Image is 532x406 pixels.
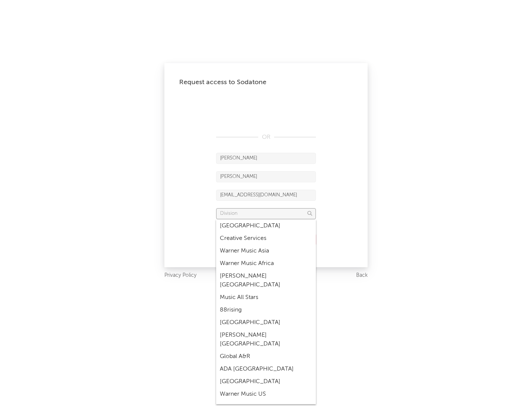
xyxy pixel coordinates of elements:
[216,245,316,257] div: Warner Music Asia
[216,153,316,164] input: First Name
[216,232,316,245] div: Creative Services
[216,257,316,270] div: Warner Music Africa
[216,270,316,291] div: [PERSON_NAME] [GEOGRAPHIC_DATA]
[216,304,316,316] div: 88rising
[216,388,316,400] div: Warner Music US
[216,329,316,350] div: [PERSON_NAME] [GEOGRAPHIC_DATA]
[216,171,316,182] input: Last Name
[216,363,316,375] div: ADA [GEOGRAPHIC_DATA]
[179,78,353,87] div: Request access to Sodatone
[216,220,316,232] div: [GEOGRAPHIC_DATA]
[216,291,316,304] div: Music All Stars
[216,208,316,219] input: Division
[216,350,316,363] div: Global A&R
[356,271,368,280] a: Back
[164,271,197,280] a: Privacy Policy
[216,316,316,329] div: [GEOGRAPHIC_DATA]
[216,375,316,388] div: [GEOGRAPHIC_DATA]
[216,190,316,201] input: Email
[216,133,316,142] div: OR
